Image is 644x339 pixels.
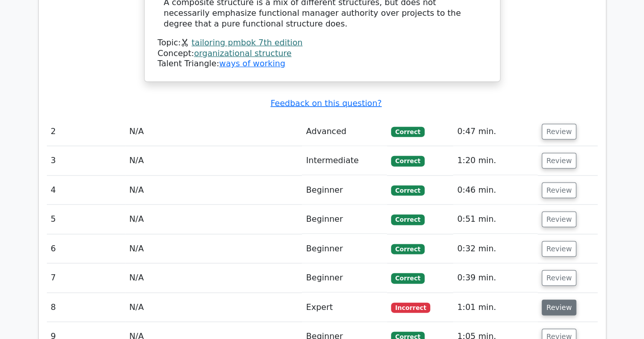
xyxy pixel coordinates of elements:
[453,264,538,293] td: 0:39 min.
[125,234,302,264] td: N/A
[125,146,302,175] td: N/A
[391,273,424,283] span: Correct
[158,48,487,59] div: Concept:
[47,117,125,146] td: 2
[302,205,387,234] td: Beginner
[542,124,576,140] button: Review
[391,127,424,137] span: Correct
[302,176,387,205] td: Beginner
[453,117,538,146] td: 0:47 min.
[47,264,125,293] td: 7
[125,293,302,322] td: N/A
[270,98,381,108] a: Feedback on this question?
[125,264,302,293] td: N/A
[391,215,424,225] span: Correct
[542,241,576,257] button: Review
[453,146,538,175] td: 1:20 min.
[125,176,302,205] td: N/A
[47,146,125,175] td: 3
[47,293,125,322] td: 8
[302,234,387,264] td: Beginner
[47,234,125,264] td: 6
[542,153,576,169] button: Review
[542,270,576,286] button: Review
[194,48,291,58] a: organizational structure
[542,212,576,227] button: Review
[453,293,538,322] td: 1:01 min.
[453,176,538,205] td: 0:46 min.
[125,205,302,234] td: N/A
[302,264,387,293] td: Beginner
[542,182,576,198] button: Review
[453,234,538,264] td: 0:32 min.
[302,117,387,146] td: Advanced
[158,38,487,48] div: Topic:
[542,300,576,316] button: Review
[191,38,302,47] a: tailoring pmbok 7th edition
[47,176,125,205] td: 4
[47,205,125,234] td: 5
[391,156,424,166] span: Correct
[219,59,285,68] a: ways of working
[391,186,424,196] span: Correct
[302,293,387,322] td: Expert
[391,244,424,254] span: Correct
[391,303,430,313] span: Incorrect
[453,205,538,234] td: 0:51 min.
[302,146,387,175] td: Intermediate
[125,117,302,146] td: N/A
[158,38,487,69] div: Talent Triangle:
